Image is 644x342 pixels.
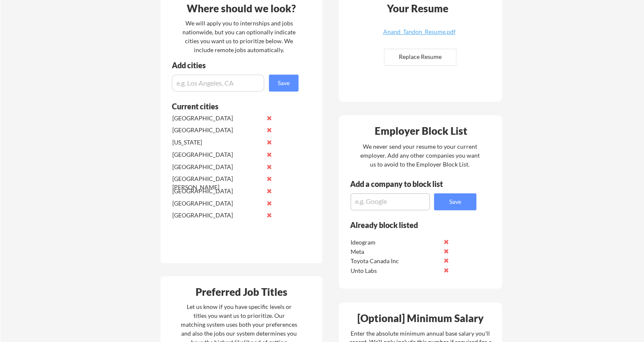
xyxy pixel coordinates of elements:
[172,175,262,191] div: [GEOGRAPHIC_DATA][PERSON_NAME]
[359,142,480,169] div: We never send your resume to your current employer. Add any other companies you want us to avoid ...
[172,75,264,92] input: e.g. Los Angeles, CA
[351,247,440,256] div: Meta
[351,257,440,265] div: Toyota Canada Inc
[350,221,465,229] div: Already block listed
[172,187,262,195] div: [GEOGRAPHIC_DATA]
[350,180,456,188] div: Add a company to block list
[172,199,262,208] div: [GEOGRAPHIC_DATA]
[351,238,440,247] div: Ideogram
[172,114,262,122] div: [GEOGRAPHIC_DATA]
[376,3,459,14] div: Your Resume
[172,126,262,134] div: [GEOGRAPHIC_DATA]
[172,138,262,147] div: [US_STATE]
[163,287,320,297] div: Preferred Job Titles
[342,313,499,323] div: [Optional] Minimum Salary
[172,163,262,171] div: [GEOGRAPHIC_DATA]
[434,193,476,210] button: Save
[172,150,262,159] div: [GEOGRAPHIC_DATA]
[163,3,320,14] div: Where should we look?
[181,19,297,54] div: We will apply you to internships and jobs nationwide, but you can optionally indicate cities you ...
[269,75,299,92] button: Save
[351,267,440,275] div: Unto Labs
[172,61,301,69] div: Add cities
[369,29,470,42] a: Anand_Tandon_Resume.pdf
[342,126,500,136] div: Employer Block List
[172,211,262,220] div: [GEOGRAPHIC_DATA]
[369,29,470,35] div: Anand_Tandon_Resume.pdf
[172,103,289,110] div: Current cities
